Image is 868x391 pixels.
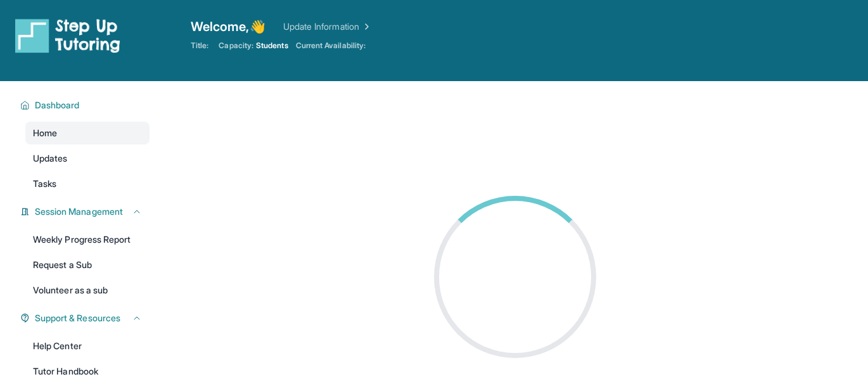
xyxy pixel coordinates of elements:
[33,177,56,190] span: Tasks
[359,20,372,33] img: Chevron Right
[35,312,120,324] span: Support & Resources
[33,127,57,139] span: Home
[25,172,150,195] a: Tasks
[30,99,142,112] button: Dashboard
[25,360,150,383] a: Tutor Handbook
[35,205,123,218] span: Session Management
[25,279,150,302] a: Volunteer as a sub
[191,41,208,51] span: Title:
[25,335,150,357] a: Help Center
[283,20,372,33] a: Update Information
[35,99,80,112] span: Dashboard
[191,18,265,35] span: Welcome, 👋
[15,18,120,53] img: logo
[25,228,150,251] a: Weekly Progress Report
[25,147,150,170] a: Updates
[30,312,142,324] button: Support & Resources
[30,205,142,218] button: Session Management
[33,152,68,165] span: Updates
[25,253,150,276] a: Request a Sub
[219,41,253,51] span: Capacity:
[296,41,366,51] span: Current Availability:
[25,122,150,144] a: Home
[256,41,288,51] span: Students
